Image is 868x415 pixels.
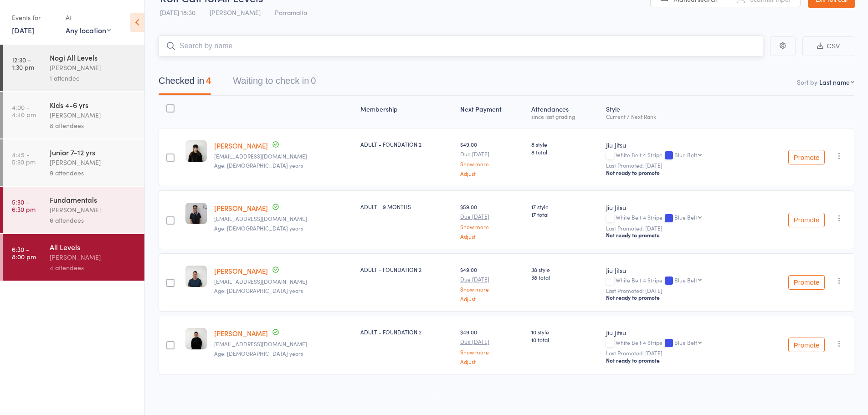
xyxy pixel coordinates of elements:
[214,349,303,357] span: Age: [DEMOGRAPHIC_DATA] years
[214,224,303,232] span: Age: [DEMOGRAPHIC_DATA] years
[460,170,524,176] a: Adjust
[3,92,144,138] a: 4:00 -4:40 pmKids 4-6 yrs[PERSON_NAME]8 attendees
[460,296,524,302] a: Adjust
[360,203,453,210] div: ADULT - 9 MONTHS
[460,328,524,364] div: $49.00
[66,25,111,35] div: Any location
[214,203,268,213] a: [PERSON_NAME]
[3,45,144,91] a: 12:30 -1:30 pmNogi All Levels[PERSON_NAME]1 attendee
[159,36,763,56] input: Search by name
[460,233,524,239] a: Adjust
[531,140,598,148] span: 8 style
[3,187,144,233] a: 5:30 -6:30 pmFundamentals[PERSON_NAME]6 attendees
[233,71,316,95] button: Waiting to check in0
[606,231,749,239] div: Not ready to promote
[460,266,524,302] div: $49.00
[357,100,457,124] div: Membership
[606,277,749,285] div: White Belt 4 Stripe
[606,203,749,212] div: Jiu Jitsu
[160,8,195,17] span: [DATE] 18:30
[606,287,749,294] small: Last Promoted: [DATE]
[50,252,137,262] div: [PERSON_NAME]
[606,140,749,149] div: Jiu Jitsu
[797,77,817,87] label: Sort by
[50,73,137,83] div: 1 attendee
[606,169,749,176] div: Not ready to promote
[50,52,137,62] div: Nogi All Levels
[50,168,137,178] div: 9 attendees
[788,213,825,227] button: Promote
[3,139,144,186] a: 4:45 -5:30 pmJunior 7-12 yrs[PERSON_NAME]9 attendees
[531,336,598,343] span: 10 total
[460,338,524,345] small: Due [DATE]
[214,215,353,222] small: casimirliew@gmail.com
[50,215,137,225] div: 6 attendees
[214,161,303,169] span: Age: [DEMOGRAPHIC_DATA] years
[460,224,524,230] a: Show more
[788,150,825,164] button: Promote
[214,266,268,276] a: [PERSON_NAME]
[674,152,697,158] div: Blue Belt
[606,339,749,347] div: White Belt 4 Stripe
[210,8,261,17] span: [PERSON_NAME]
[360,140,453,148] div: ADULT - FOUNDATION 2
[12,103,36,118] time: 4:00 - 4:40 pm
[460,151,524,157] small: Due [DATE]
[50,195,137,205] div: Fundamentals
[531,113,598,119] div: since last grading
[3,234,144,281] a: 6:30 -8:00 pmAll Levels[PERSON_NAME]4 attendees
[12,10,56,25] div: Events for
[531,273,598,281] span: 38 total
[460,213,524,220] small: Due [DATE]
[674,339,697,345] div: Blue Belt
[674,277,697,283] div: Blue Belt
[674,214,697,220] div: Blue Belt
[460,140,524,176] div: $49.00
[802,36,854,56] button: CSV
[606,225,749,231] small: Last Promoted: [DATE]
[531,203,598,210] span: 17 style
[214,278,353,285] small: p.shaw2115@gmail.com
[606,162,749,169] small: Last Promoted: [DATE]
[460,203,524,239] div: $59.00
[460,286,524,292] a: Show more
[12,151,36,165] time: 4:45 - 5:30 pm
[531,328,598,336] span: 10 style
[602,100,753,124] div: Style
[606,328,749,337] div: Jiu Jitsu
[457,100,528,124] div: Next Payment
[12,246,36,260] time: 6:30 - 8:00 pm
[214,141,268,150] a: [PERSON_NAME]
[50,242,137,252] div: All Levels
[185,266,207,287] img: image1719559119.png
[50,110,137,120] div: [PERSON_NAME]
[360,328,453,336] div: ADULT - FOUNDATION 2
[12,56,34,71] time: 12:30 - 1:30 pm
[606,152,749,159] div: White Belt 4 Stripe
[159,71,211,95] button: Checked in4
[50,147,137,157] div: Junior 7-12 yrs
[185,203,207,224] img: image1754637466.png
[460,161,524,167] a: Show more
[531,148,598,156] span: 8 total
[275,8,307,17] span: Parramatta
[606,266,749,275] div: Jiu Jitsu
[214,328,268,338] a: [PERSON_NAME]
[12,25,34,35] a: [DATE]
[360,266,453,273] div: ADULT - FOUNDATION 2
[606,350,749,356] small: Last Promoted: [DATE]
[788,275,825,290] button: Promote
[50,120,137,131] div: 8 attendees
[185,140,207,162] img: image1718409292.png
[311,76,316,86] div: 0
[606,294,749,301] div: Not ready to promote
[12,198,36,213] time: 5:30 - 6:30 pm
[50,205,137,215] div: [PERSON_NAME]
[606,214,749,222] div: White Belt 4 Stripe
[214,153,353,159] small: marialee577@gmail.com
[606,113,749,119] div: Current / Next Rank
[531,266,598,273] span: 38 style
[50,62,137,73] div: [PERSON_NAME]
[460,276,524,282] small: Due [DATE]
[606,357,749,364] div: Not ready to promote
